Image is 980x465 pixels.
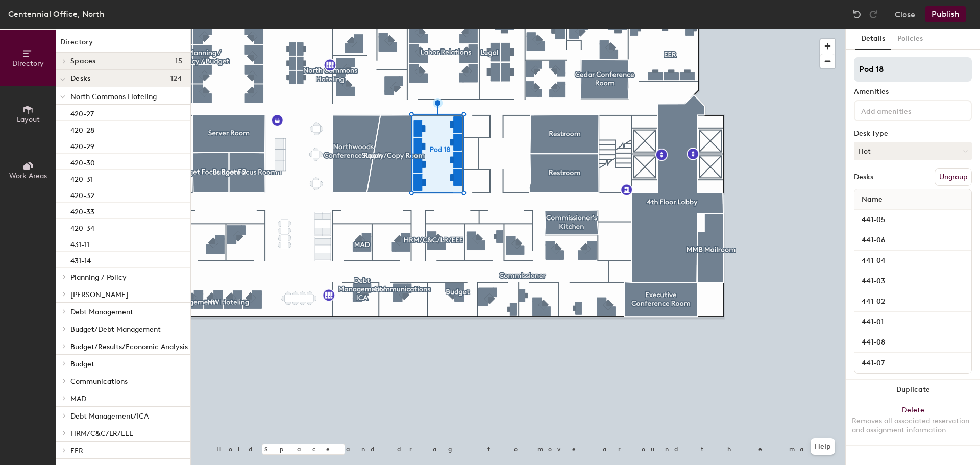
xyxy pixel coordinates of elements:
[70,325,161,334] span: Budget/Debt Management
[70,395,86,403] span: MAD
[856,315,969,329] input: Unnamed desk
[935,168,972,186] button: Ungroup
[854,88,972,96] div: Amenities
[856,295,969,309] input: Unnamed desk
[891,29,929,50] button: Policies
[856,190,888,209] span: Name
[70,412,149,421] span: Debt Management/ICA
[12,59,44,68] span: Directory
[70,123,94,135] p: 420-28
[70,107,94,118] p: 420-27
[170,75,182,83] span: 124
[17,115,40,124] span: Layout
[856,233,969,248] input: Unnamed desk
[856,213,969,227] input: Unnamed desk
[70,254,91,265] p: 431-14
[70,139,94,151] p: 420-29
[70,342,188,351] span: Budget/Results/Economic Analysis
[70,377,128,386] span: Communications
[70,273,127,282] span: Planning / Policy
[70,429,133,438] span: HRM/C&C/LR/EEE
[856,274,969,288] input: Unnamed desk
[70,188,94,200] p: 420-32
[56,37,190,53] h1: Directory
[70,57,96,65] span: Spaces
[9,172,47,180] span: Work Areas
[811,438,835,455] button: Help
[854,142,972,160] button: Hot
[895,6,915,22] button: Close
[70,75,90,83] span: Desks
[70,360,94,369] span: Budget
[859,104,951,116] input: Add amenities
[70,92,157,101] span: North Commons Hoteling
[856,254,969,268] input: Unnamed desk
[854,130,972,138] div: Desk Type
[70,205,94,216] p: 420-33
[70,172,93,184] p: 420-31
[70,237,89,249] p: 431-11
[925,6,966,22] button: Publish
[852,9,862,19] img: Undo
[868,9,878,19] img: Redo
[854,173,873,181] div: Desks
[70,221,94,233] p: 420-34
[852,417,974,435] div: Removes all associated reservation and assignment information
[846,400,980,445] button: DeleteRemoves all associated reservation and assignment information
[70,156,95,167] p: 420-30
[175,57,182,65] span: 15
[855,29,891,50] button: Details
[70,447,83,455] span: EER
[846,380,980,400] button: Duplicate
[856,335,969,350] input: Unnamed desk
[8,8,105,20] div: Centennial Office, North
[70,290,128,299] span: [PERSON_NAME]
[70,308,133,316] span: Debt Management
[856,356,969,370] input: Unnamed desk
